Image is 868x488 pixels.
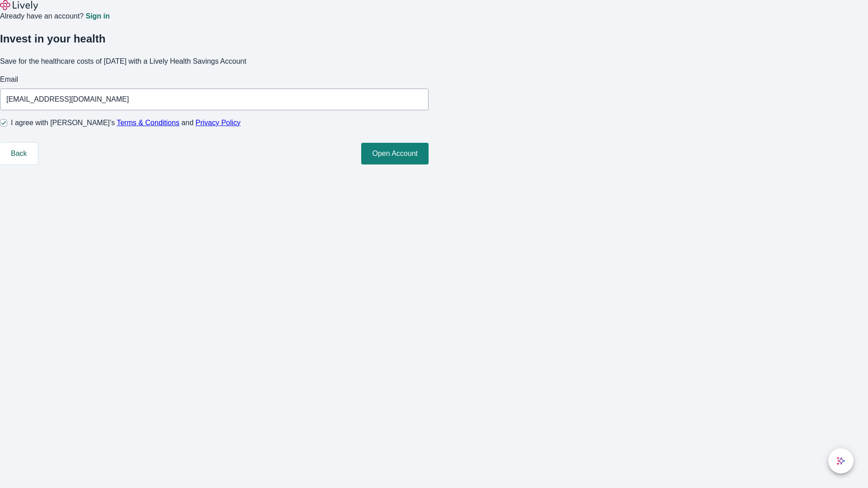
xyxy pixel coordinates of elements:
span: I agree with [PERSON_NAME]’s and [11,117,241,128]
button: chat [828,448,854,474]
a: Terms & Conditions [117,119,179,127]
svg: Lively AI Assistant [836,456,845,465]
a: Sign in [85,13,109,20]
a: Privacy Policy [196,119,241,127]
button: Open Account [361,143,429,164]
